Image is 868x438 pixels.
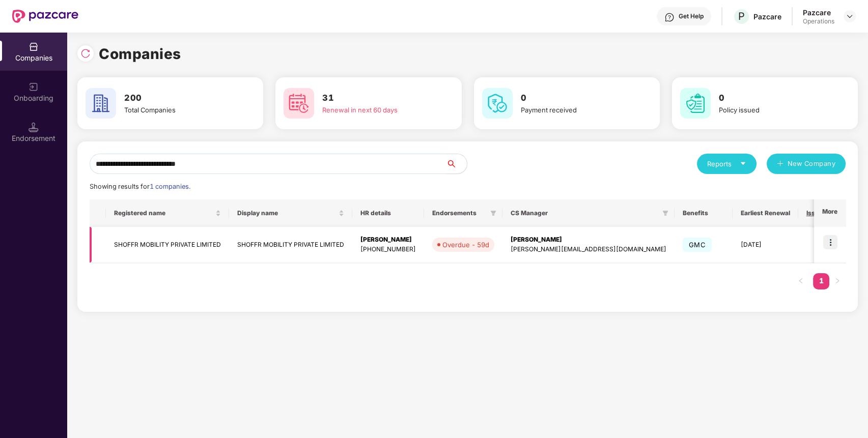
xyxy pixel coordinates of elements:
h3: 0 [521,92,631,105]
div: Get Help [679,12,704,20]
span: Display name [237,209,337,217]
div: [PERSON_NAME] [360,235,416,245]
span: filter [660,207,670,219]
th: Earliest Renewal [733,199,798,227]
span: filter [490,210,496,216]
li: Previous Page [793,273,809,289]
span: filter [488,207,498,219]
span: P [738,10,745,22]
span: Endorsements [432,209,486,217]
li: Next Page [829,273,846,289]
img: icon [823,235,837,249]
div: Reports [707,159,746,169]
span: New Company [788,159,836,169]
th: Display name [229,199,352,227]
h1: Companies [99,43,181,65]
h3: 200 [124,92,235,105]
span: CS Manager [511,209,658,217]
img: svg+xml;base64,PHN2ZyBpZD0iQ29tcGFuaWVzIiB4bWxucz0iaHR0cDovL3d3dy53My5vcmcvMjAwMC9zdmciIHdpZHRoPS... [29,42,39,52]
img: svg+xml;base64,PHN2ZyB4bWxucz0iaHR0cDovL3d3dy53My5vcmcvMjAwMC9zdmciIHdpZHRoPSI2MCIgaGVpZ2h0PSI2MC... [86,88,116,119]
th: HR details [352,199,424,227]
div: [PERSON_NAME] [511,235,666,245]
th: Registered name [106,199,229,227]
span: right [834,278,841,284]
div: 0 [806,240,834,250]
img: svg+xml;base64,PHN2ZyBpZD0iSGVscC0zMngzMiIgeG1sbnM9Imh0dHA6Ly93d3cudzMub3JnLzIwMDAvc3ZnIiB3aWR0aD... [664,12,675,22]
div: Overdue - 59d [442,240,489,250]
div: Total Companies [124,105,235,115]
span: search [446,160,467,168]
div: Pazcare [803,8,834,17]
span: Showing results for [90,183,190,190]
h3: 31 [322,92,433,105]
button: search [446,154,467,174]
img: svg+xml;base64,PHN2ZyB4bWxucz0iaHR0cDovL3d3dy53My5vcmcvMjAwMC9zdmciIHdpZHRoPSI2MCIgaGVpZ2h0PSI2MC... [284,88,314,119]
img: svg+xml;base64,PHN2ZyBpZD0iRHJvcGRvd24tMzJ4MzIiIHhtbG5zPSJodHRwOi8vd3d3LnczLm9yZy8yMDAwL3N2ZyIgd2... [846,12,854,20]
div: Policy issued [719,105,829,115]
div: Pazcare [753,12,781,21]
span: plus [777,160,783,168]
th: More [814,199,846,227]
img: svg+xml;base64,PHN2ZyB3aWR0aD0iMjAiIGhlaWdodD0iMjAiIHZpZXdCb3g9IjAgMCAyMCAyMCIgZmlsbD0ibm9uZSIgeG... [29,82,39,92]
td: [DATE] [733,227,798,263]
td: SHOFFR MOBILITY PRIVATE LIMITED [229,227,352,263]
th: Issues [798,199,842,227]
span: Registered name [114,209,213,217]
img: svg+xml;base64,PHN2ZyB3aWR0aD0iMTQuNSIgaGVpZ2h0PSIxNC41IiB2aWV3Qm94PSIwIDAgMTYgMTYiIGZpbGw9Im5vbm... [29,122,39,132]
div: [PERSON_NAME][EMAIL_ADDRESS][DOMAIN_NAME] [511,245,666,254]
button: right [829,273,846,289]
span: filter [662,210,668,216]
td: SHOFFR MOBILITY PRIVATE LIMITED [106,227,229,263]
img: svg+xml;base64,PHN2ZyB4bWxucz0iaHR0cDovL3d3dy53My5vcmcvMjAwMC9zdmciIHdpZHRoPSI2MCIgaGVpZ2h0PSI2MC... [680,88,711,119]
div: [PHONE_NUMBER] [360,245,416,254]
span: 1 companies. [150,183,190,190]
span: Issues [806,209,826,217]
h3: 0 [719,92,829,105]
a: 1 [813,273,829,288]
img: svg+xml;base64,PHN2ZyBpZD0iUmVsb2FkLTMyeDMyIiB4bWxucz0iaHR0cDovL3d3dy53My5vcmcvMjAwMC9zdmciIHdpZH... [80,48,91,59]
th: Benefits [675,199,733,227]
img: svg+xml;base64,PHN2ZyB4bWxucz0iaHR0cDovL3d3dy53My5vcmcvMjAwMC9zdmciIHdpZHRoPSI2MCIgaGVpZ2h0PSI2MC... [482,88,513,119]
div: Payment received [521,105,631,115]
div: Renewal in next 60 days [322,105,433,115]
li: 1 [813,273,829,289]
button: left [793,273,809,289]
span: caret-down [740,160,746,167]
img: New Pazcare Logo [12,10,78,23]
div: Operations [803,17,834,25]
button: plusNew Company [767,154,846,174]
span: GMC [683,238,712,252]
span: left [798,278,804,284]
